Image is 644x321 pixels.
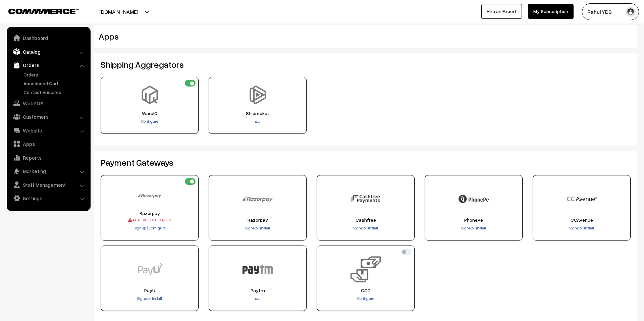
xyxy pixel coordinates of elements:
img: user [626,7,636,17]
a: Install [259,225,270,230]
span: PhonePe [427,217,520,223]
img: COD [351,254,381,284]
span: Cashfree [319,217,412,223]
div: | [211,225,304,232]
a: Configure [357,296,374,301]
a: Contact Enquires [22,89,88,96]
span: Signup [245,225,258,230]
h2: Apps [99,31,542,42]
img: Cashfree [351,184,381,214]
span: Signup [569,225,582,230]
a: WebPOS [8,97,88,109]
a: Hire an Expert [481,4,522,19]
img: Paytm [243,254,273,284]
img: PayU [135,254,165,284]
span: PayU [103,288,196,293]
span: AT RISK - OUTDATED [103,217,196,223]
div: | [535,225,628,232]
a: Signup [137,296,150,301]
button: [DOMAIN_NAME] [76,3,162,20]
h2: Payment Gateways [101,157,631,168]
span: COD [319,288,412,293]
a: Catalog [8,46,88,58]
img: WareIQ [141,86,159,104]
img: PhonePe [459,184,489,214]
button: Rahul YDS [582,3,639,20]
a: Reports [8,152,88,164]
h2: Shipping Aggregators [101,59,631,70]
span: Install [260,225,270,230]
span: Signup [461,225,474,230]
a: Settings [8,192,88,204]
span: CCAvenue [535,217,628,223]
span: Configure [149,225,166,230]
a: Apps [8,138,88,150]
a: COMMMERCE [8,7,67,15]
img: Shiprocket [249,86,267,104]
img: Razorpay [243,184,273,214]
div: | [427,225,520,232]
span: Install [368,225,378,230]
a: My Subscription [528,4,574,19]
span: Signup [353,225,366,230]
a: Website [8,124,88,137]
a: Signup [353,225,366,230]
span: Install [152,296,162,301]
a: Install [475,225,486,230]
a: Signup [245,225,258,230]
a: Install [151,296,162,301]
a: Install [367,225,378,230]
a: Install [253,296,263,301]
span: Install [476,225,486,230]
a: Staff Management [8,179,88,191]
div: | [103,296,196,302]
a: Orders [8,59,88,71]
a: Configure [148,225,166,230]
a: Abandoned Cart [22,80,88,87]
a: Configure [141,119,158,124]
span: Install [584,225,594,230]
a: Install [583,225,594,230]
div: Razorpay [103,211,196,223]
a: Orders [22,71,88,78]
a: Marketing [8,165,88,177]
a: Customers [8,111,88,123]
div: | [319,225,412,232]
span: WareIQ [103,111,196,116]
a: Signup [134,225,147,230]
span: Razorpay [211,217,304,223]
img: Razorpay (Deprecated) [138,184,161,207]
span: Paytm [211,288,304,293]
div: | [103,225,196,232]
img: CCAvenue [567,184,597,214]
a: Signup [569,225,582,230]
a: Signup [461,225,474,230]
a: Install [253,119,263,124]
span: Signup [137,296,150,301]
a: Dashboard [8,32,88,44]
span: Signup [134,225,146,230]
img: COMMMERCE [8,9,79,14]
span: Shiprocket [211,111,304,116]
